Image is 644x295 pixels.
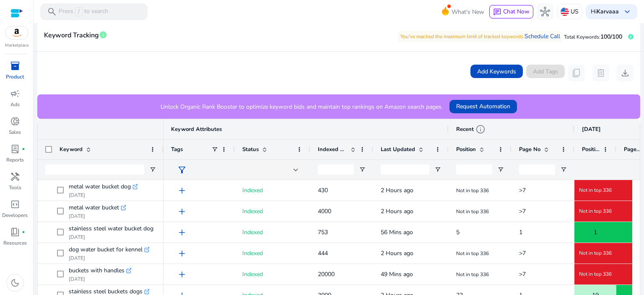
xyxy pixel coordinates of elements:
[99,31,107,39] span: info
[2,211,28,219] p: Developers
[470,65,523,78] button: Add Keywords
[161,102,443,111] p: Unlock Organic Rank Booster to optimize keyword bids and maintain top rankings on Amazon search p...
[597,8,619,16] b: Karvaaa
[624,146,641,153] span: Page No
[177,227,187,238] span: add
[177,248,187,258] span: add
[525,32,560,40] a: Schedule Call
[434,166,441,173] button: Open Filter Menu
[318,249,328,257] span: 444
[10,116,20,126] span: donut_small
[242,207,263,215] span: Indexed
[318,146,347,153] span: Indexed Products
[381,228,413,236] span: 56 Mins ago
[22,147,25,151] span: fiber_manual_record
[622,7,632,17] span: keyboard_arrow_down
[318,270,335,278] span: 20000
[5,26,28,39] img: amazon.svg
[519,228,522,236] span: 1
[242,228,263,236] span: Indexed
[10,278,20,288] span: dark_mode
[59,7,108,16] p: Press to search
[242,270,263,278] span: Indexed
[519,249,526,257] span: >7
[620,68,630,78] span: download
[456,208,489,215] span: Not in top 336
[22,230,25,234] span: fiber_manual_record
[594,224,597,241] span: 1
[381,207,413,215] span: 2 Hours ago
[69,255,149,261] p: [DATE]
[149,166,156,173] button: Open Filter Menu
[519,207,526,215] span: >7
[3,239,27,247] p: Resources
[477,67,516,76] span: Add Keywords
[171,125,222,133] span: Keyword Attributes
[10,89,20,99] span: campaign
[582,146,600,153] span: Position
[171,146,183,153] span: Tags
[452,5,484,19] span: What's New
[242,249,263,257] span: Indexed
[489,5,533,18] button: chatChat Now
[10,101,20,108] p: Ads
[560,166,567,173] button: Open Filter Menu
[47,7,57,17] span: search
[381,270,413,278] span: 49 Mins ago
[497,166,504,173] button: Open Filter Menu
[381,186,413,194] span: 2 Hours ago
[9,184,21,191] p: Tools
[10,172,20,182] span: handyman
[69,213,126,219] p: [DATE]
[503,8,530,16] span: Chat Now
[582,125,601,133] span: [DATE]
[69,181,131,193] span: metal water bucket dog
[359,166,366,173] button: Open Filter Menu
[519,186,526,194] span: >7
[242,186,263,194] span: Indexed
[69,223,153,235] span: stainless steel water bucket dog
[69,234,155,240] p: [DATE]
[69,265,125,277] span: buckets with handles
[561,8,569,16] img: us.svg
[398,31,562,42] p: You've reached the maximum limit of tracked keywords.
[5,42,29,49] p: Marketplace
[456,250,489,257] span: Not in top 336
[69,244,143,256] span: dog water bucket for kennel
[540,7,550,17] span: hub
[10,199,20,209] span: code_blocks
[475,124,486,134] span: info
[519,270,526,278] span: >7
[579,208,612,214] span: Not in top 336
[456,124,486,134] div: Recent
[6,73,24,81] p: Product
[60,146,83,153] span: Keyword
[69,192,138,198] p: [DATE]
[449,100,517,113] button: Request Automation
[177,185,187,196] span: add
[75,7,83,16] span: /
[318,164,354,175] input: Indexed Products Filter Input
[381,249,413,257] span: 2 Hours ago
[242,146,259,153] span: Status
[579,271,612,277] span: Not in top 336
[6,156,24,164] p: Reports
[10,61,20,71] span: inventory_2
[318,228,328,236] span: 753
[600,33,622,41] span: 100/100
[537,3,553,20] button: hub
[456,187,489,194] span: Not in top 336
[591,9,619,15] p: Hi
[456,146,476,153] span: Position
[456,228,460,236] span: 5
[44,28,99,43] span: Keyword Tracking
[9,128,21,136] p: Sales
[456,164,492,175] input: Position Filter Input
[45,164,144,175] input: Keyword Filter Input
[177,206,187,217] span: add
[519,146,540,153] span: Page No
[564,34,600,40] span: Total Keywords:
[69,276,131,282] p: [DATE]
[177,269,187,279] span: add
[571,4,579,19] p: US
